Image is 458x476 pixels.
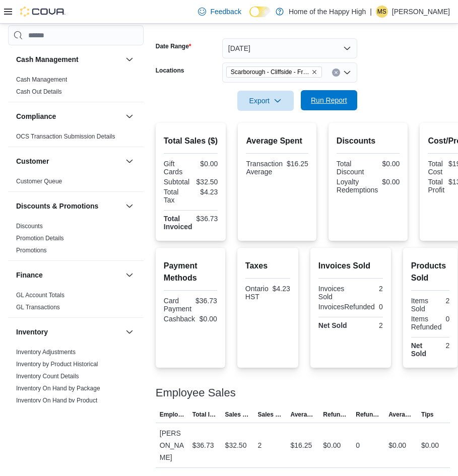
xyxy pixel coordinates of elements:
h3: Discounts & Promotions [16,201,98,211]
span: Cash Management [16,76,67,84]
span: Scarborough - Cliffside - Friendly Stranger [226,66,322,78]
button: Cash Management [123,53,136,65]
div: Total Profit [428,178,444,194]
div: Compliance [8,130,144,147]
strong: Total Invoiced [164,215,192,231]
h2: Average Spent [246,135,308,147]
a: Cash Out Details [16,88,62,95]
span: Average Sale [290,411,315,419]
a: Inventory Adjustments [16,349,76,356]
a: Discounts [16,223,43,230]
span: GL Transactions [16,303,60,311]
div: $16.25 [287,160,308,168]
button: Discounts & Promotions [16,201,121,211]
div: Total Discount [337,160,366,176]
div: $0.00 [382,178,400,186]
button: Compliance [16,111,121,121]
a: Promotions [16,247,47,254]
span: Run Report [311,95,347,105]
div: $36.73 [192,439,214,451]
div: 2 [353,321,383,329]
span: MS [377,6,386,18]
div: [PERSON_NAME] [156,423,188,467]
span: Feedback [210,7,241,17]
div: $4.23 [193,188,218,196]
h2: Products Sold [411,260,450,284]
span: Refunds (#) [356,411,380,419]
div: $0.00 [370,160,400,168]
button: Run Report [301,90,357,110]
button: Remove Scarborough - Cliffside - Friendly Stranger from selection in this group [311,69,317,75]
div: 2 [432,342,449,350]
a: Inventory On Hand by Package [16,385,100,392]
span: Customer Queue [16,177,62,185]
div: Ontario HST [245,285,269,301]
a: Inventory by Product Historical [16,361,98,368]
h2: Taxes [245,260,290,272]
button: Export [237,91,294,111]
div: Discounts & Promotions [8,220,144,260]
div: $32.50 [225,439,247,451]
p: Home of the Happy High [289,6,366,18]
span: Cash Out Details [16,88,62,96]
span: Inventory On Hand by Product [16,396,97,404]
h3: Compliance [16,111,56,121]
h3: Inventory [16,327,48,337]
div: Gift Cards [164,160,189,176]
div: Matthew Sanchez [376,6,388,18]
h3: Cash Management [16,54,79,64]
a: GL Transactions [16,304,60,311]
div: $4.23 [273,285,290,293]
div: Total Tax [164,188,189,204]
span: Promotion Details [16,234,64,242]
div: Items Refunded [411,315,442,331]
div: Items Sold [411,297,428,313]
div: Customer [8,175,144,191]
span: OCS Transaction Submission Details [16,132,115,141]
span: Inventory by Product Historical [16,360,98,368]
div: 2 [258,439,262,451]
div: Cash Management [8,74,144,102]
span: Dark Mode [249,17,250,18]
h2: Total Sales ($) [164,135,218,147]
div: $0.00 [193,160,218,168]
button: Clear input [332,69,340,77]
a: Inventory Count Details [16,373,79,380]
span: Inventory Adjustments [16,348,76,356]
div: $36.73 [195,297,217,305]
div: $32.50 [193,178,218,186]
p: | [370,6,372,18]
a: Promotion Details [16,235,64,242]
input: Dark Mode [249,7,271,17]
div: Transaction Average [246,160,283,176]
button: Open list of options [343,69,351,77]
div: Finance [8,289,144,317]
div: $0.00 [388,439,406,451]
div: 2 [353,285,383,293]
div: InvoicesRefunded [318,303,375,311]
div: 0 [379,303,383,311]
span: Total Invoiced [192,411,217,419]
h3: Employee Sales [156,387,236,399]
button: Customer [123,155,136,167]
button: Cash Management [16,54,121,64]
button: Finance [16,270,121,280]
h3: Customer [16,156,49,166]
button: Discounts & Promotions [123,200,136,212]
a: Feedback [194,2,245,22]
button: Customer [16,156,121,166]
div: $36.73 [197,215,218,223]
button: Compliance [123,110,136,122]
div: 0 [445,315,449,323]
span: Inventory Count Details [16,372,79,380]
h2: Payment Methods [164,260,217,284]
div: 0 [356,439,360,451]
a: OCS Transaction Submission Details [16,133,115,140]
a: Cash Management [16,76,67,83]
label: Date Range [156,42,191,50]
button: Finance [123,269,136,281]
span: Promotions [16,246,47,254]
button: [DATE] [222,38,357,58]
button: Inventory [16,327,121,337]
div: 2 [432,297,449,305]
